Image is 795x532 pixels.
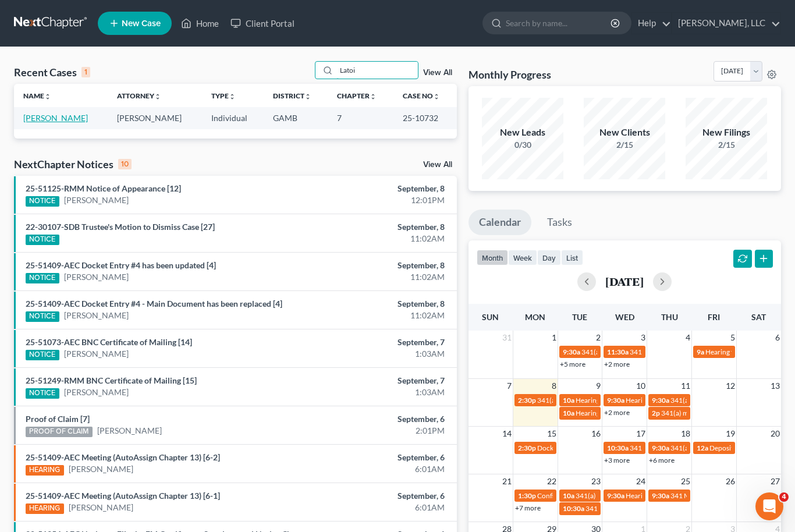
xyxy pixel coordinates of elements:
button: list [561,250,583,265]
a: [PERSON_NAME] [64,386,129,398]
span: Sat [751,312,766,322]
a: Nameunfold_more [23,91,51,100]
td: 25-10732 [393,107,456,129]
span: 9 [595,379,602,393]
span: 2 [595,331,602,345]
div: New Filings [686,126,767,139]
a: 25-51409-AEC Docket Entry #4 has been updated [4] [26,260,216,270]
button: month [477,250,508,265]
a: Proof of Claim [7] [26,414,90,424]
span: 14 [501,427,513,441]
a: [PERSON_NAME] [64,310,129,321]
span: 5 [729,331,736,345]
span: 13 [769,379,781,393]
span: 20 [769,427,781,441]
div: September, 8 [313,183,445,194]
span: 10a [563,491,574,500]
a: 25-51249-RMM BNC Certificate of Mailing [15] [26,375,197,385]
span: 10a [563,396,574,405]
span: 15 [546,427,558,441]
span: 4 [779,492,789,502]
div: NOTICE [26,235,59,245]
span: 9:30a [652,396,669,405]
div: NOTICE [26,388,59,399]
div: NOTICE [26,311,59,322]
span: Hearing for Calencia May [626,396,702,405]
span: 25 [680,474,691,488]
span: 341(a) meeting for [PERSON_NAME] [537,396,650,405]
a: [PERSON_NAME] [64,271,129,283]
i: unfold_more [44,93,51,100]
span: 10:30a [607,444,629,452]
span: 6 [774,331,781,345]
a: Home [175,13,225,34]
span: 7 [506,379,513,393]
div: 1:03AM [313,386,445,398]
span: 4 [684,331,691,345]
span: 341(a) meeting for [PERSON_NAME] [670,444,783,452]
span: 341(a) meeting for [PERSON_NAME] [581,347,694,356]
div: 11:02AM [313,310,445,321]
div: September, 8 [313,221,445,233]
span: New Case [122,19,161,28]
span: Wed [615,312,634,322]
a: Tasks [537,210,583,235]
span: 10 [635,379,647,393]
h3: Monthly Progress [469,68,551,81]
span: 8 [551,379,558,393]
span: 17 [635,427,647,441]
td: Individual [202,107,264,129]
span: 9:30a [652,491,669,500]
span: Fri [708,312,720,322]
div: 10 [118,159,132,169]
div: HEARING [26,503,64,514]
h2: [DATE] [605,275,644,288]
span: 11:30a [607,347,629,356]
a: [PERSON_NAME] [69,463,133,475]
span: 9:30a [563,347,580,356]
a: 25-51409-AEC Meeting (AutoAssign Chapter 13) [6-2] [26,452,220,462]
a: +3 more [604,456,630,464]
a: Attorneyunfold_more [117,91,161,100]
span: 10a [563,409,574,417]
div: 2/15 [584,139,665,151]
div: HEARING [26,465,64,476]
i: unfold_more [304,93,311,100]
a: Case Nounfold_more [403,91,440,100]
button: day [537,250,561,265]
span: 341(a) meeting for [PERSON_NAME] [670,396,783,405]
div: 6:01AM [313,463,445,475]
span: 18 [680,427,691,441]
div: September, 7 [313,375,445,386]
a: +2 more [604,360,630,368]
span: 341(a) meeting for [PERSON_NAME] [585,504,698,513]
a: 25-51125-RMM Notice of Appearance [12] [26,183,181,193]
span: 341(a) meeting for [PERSON_NAME] [661,409,773,417]
span: 16 [590,427,602,441]
span: 341(a) meeting for [PERSON_NAME] [576,491,688,500]
a: Typeunfold_more [211,91,236,100]
span: 341(a) meeting for [PERSON_NAME] [630,347,742,356]
a: [PERSON_NAME] [97,425,162,437]
a: Chapterunfold_more [337,91,377,100]
button: week [508,250,537,265]
span: 1 [551,331,558,345]
a: [PERSON_NAME] [64,194,129,206]
div: September, 8 [313,260,445,271]
span: Hearing for [PERSON_NAME] [576,396,666,405]
span: 12 [725,379,736,393]
div: 0/30 [482,139,563,151]
span: 3 [640,331,647,345]
div: PROOF OF CLAIM [26,427,93,437]
span: 26 [725,474,736,488]
div: September, 6 [313,490,445,502]
a: View All [423,161,452,169]
a: Districtunfold_more [273,91,311,100]
div: 2/15 [686,139,767,151]
span: Hearing for [PERSON_NAME] [626,491,716,500]
span: 24 [635,474,647,488]
a: [PERSON_NAME], LLC [672,13,780,34]
span: 21 [501,474,513,488]
a: 25-51409-AEC Docket Entry #4 - Main Document has been replaced [4] [26,299,282,308]
div: September, 6 [313,413,445,425]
